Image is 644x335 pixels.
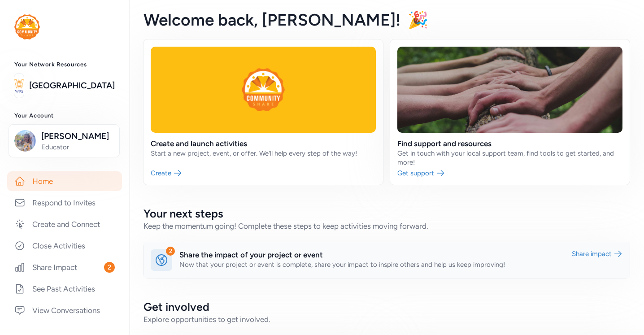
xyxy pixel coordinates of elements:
a: View Conversations [7,300,122,320]
a: [GEOGRAPHIC_DATA] [29,79,115,92]
img: logo [14,14,40,39]
div: Keep the momentum going! Complete these steps to keep activities moving forward. [144,221,630,231]
a: Home [7,171,122,191]
h2: Your next steps [144,206,630,221]
h2: Get involved [144,300,630,314]
div: 2 [166,247,175,256]
a: Respond to Invites [7,193,122,213]
div: Explore opportunities to get involved. [144,314,630,325]
a: See Past Activities [7,279,122,299]
span: Educator [41,143,114,152]
span: 2 [104,262,115,273]
img: logo [14,76,24,96]
button: [PERSON_NAME]Educator [9,124,120,157]
span: Welcome back , [PERSON_NAME]! [144,10,400,30]
h3: Your Network Resources [14,61,115,68]
span: [PERSON_NAME] [41,130,114,143]
span: 🎉 [408,10,428,30]
a: Share Impact2 [7,257,122,277]
h3: Your Account [14,112,115,119]
a: Create and Connect [7,214,122,234]
a: Close Activities [7,236,122,256]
